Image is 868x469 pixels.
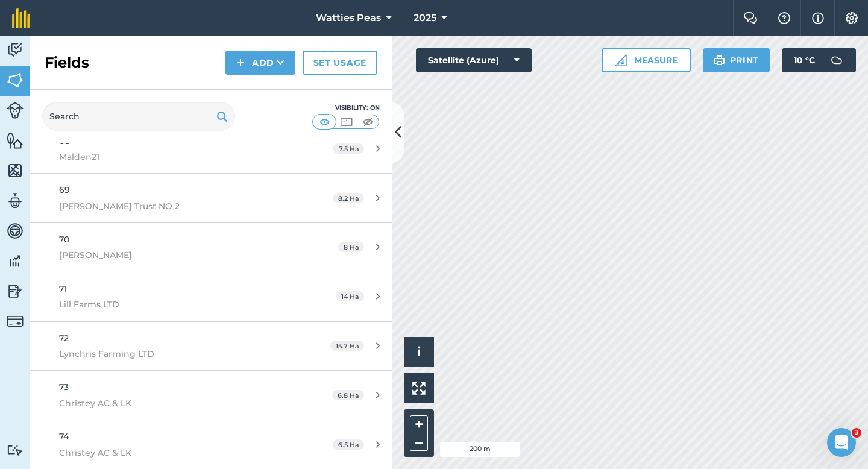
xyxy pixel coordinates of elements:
[7,102,24,119] img: svg+xml;base64,PD94bWwgdmVyc2lvbj0iMS4wIiBlbmNvZGluZz0idXRmLTgiPz4KPCEtLSBHZW5lcmF0b3I6IEFkb2JlIE...
[333,193,364,203] span: 8.2 Ha
[30,223,392,272] a: 70[PERSON_NAME]8 Ha
[7,282,24,300] img: svg+xml;base64,PD94bWwgdmVyc2lvbj0iMS4wIiBlbmNvZGluZz0idXRmLTgiPz4KPCEtLSBHZW5lcmF0b3I6IEFkb2JlIE...
[30,371,392,420] a: 73Christey AC & LK6.8 Ha
[417,344,421,359] span: i
[338,242,364,252] span: 8 Ha
[794,48,815,72] span: 10 ° C
[317,116,332,128] img: svg+xml;base64,PHN2ZyB4bWxucz0iaHR0cDovL3d3dy53My5vcmcvMjAwMC9zdmciIHdpZHRoPSI1MCIgaGVpZ2h0PSI0MC...
[410,433,428,451] button: –
[216,109,228,124] img: svg+xml;base64,PHN2ZyB4bWxucz0iaHR0cDovL3d3dy53My5vcmcvMjAwMC9zdmciIHdpZHRoPSIxOSIgaGVpZ2h0PSIyNC...
[7,313,24,330] img: svg+xml;base64,PD94bWwgdmVyc2lvbj0iMS4wIiBlbmNvZGluZz0idXRmLTgiPz4KPCEtLSBHZW5lcmF0b3I6IEFkb2JlIE...
[30,420,392,469] a: 74Christey AC & LK6.5 Ha
[59,150,286,163] span: Malden21
[59,136,70,146] span: 68
[59,347,286,360] span: Lynchris Farming LTD
[743,12,758,24] img: Two speech bubbles overlapping with the left bubble in the forefront
[7,252,24,270] img: svg+xml;base64,PD94bWwgdmVyc2lvbj0iMS4wIiBlbmNvZGluZz0idXRmLTgiPz4KPCEtLSBHZW5lcmF0b3I6IEFkb2JlIE...
[7,192,24,210] img: svg+xml;base64,PD94bWwgdmVyc2lvbj0iMS4wIiBlbmNvZGluZz0idXRmLTgiPz4KPCEtLSBHZW5lcmF0b3I6IEFkb2JlIE...
[42,102,235,131] input: Search
[45,53,89,72] h2: Fields
[782,48,856,72] button: 10 °C
[7,41,24,59] img: svg+xml;base64,PD94bWwgdmVyc2lvbj0iMS4wIiBlbmNvZGluZz0idXRmLTgiPz4KPCEtLSBHZW5lcmF0b3I6IEFkb2JlIE...
[414,11,436,25] span: 2025
[827,428,856,457] iframe: Intercom live chat
[412,382,426,395] img: Four arrows, one pointing top left, one top right, one bottom right and the last bottom left
[59,200,286,213] span: [PERSON_NAME] Trust NO 2
[59,298,286,311] span: Lill Farms LTD
[404,337,434,367] button: i
[360,116,376,128] img: svg+xml;base64,PHN2ZyB4bWxucz0iaHR0cDovL3d3dy53My5vcmcvMjAwMC9zdmciIHdpZHRoPSI1MCIgaGVpZ2h0PSI0MC...
[7,444,24,456] img: svg+xml;base64,PD94bWwgdmVyc2lvbj0iMS4wIiBlbmNvZGluZz0idXRmLTgiPz4KPCEtLSBHZW5lcmF0b3I6IEFkb2JlIE...
[416,48,532,72] button: Satellite (Azure)
[236,55,245,70] img: svg+xml;base64,PHN2ZyB4bWxucz0iaHR0cDovL3d3dy53My5vcmcvMjAwMC9zdmciIHdpZHRoPSIxNCIgaGVpZ2h0PSIyNC...
[59,431,69,442] span: 74
[333,143,364,154] span: 7.5 Ha
[332,390,364,400] span: 6.8 Ha
[59,382,69,392] span: 73
[330,341,364,351] span: 15.7 Ha
[7,71,24,89] img: svg+xml;base64,PHN2ZyB4bWxucz0iaHR0cDovL3d3dy53My5vcmcvMjAwMC9zdmciIHdpZHRoPSI1NiIgaGVpZ2h0PSI2MC...
[312,103,380,113] div: Visibility: On
[59,248,286,262] span: [PERSON_NAME]
[333,439,364,450] span: 6.5 Ha
[12,8,30,28] img: fieldmargin Logo
[7,162,24,180] img: svg+xml;base64,PHN2ZyB4bWxucz0iaHR0cDovL3d3dy53My5vcmcvMjAwMC9zdmciIHdpZHRoPSI1NiIgaGVpZ2h0PSI2MC...
[7,222,24,240] img: svg+xml;base64,PD94bWwgdmVyc2lvbj0iMS4wIiBlbmNvZGluZz0idXRmLTgiPz4KPCEtLSBHZW5lcmF0b3I6IEFkb2JlIE...
[602,48,691,72] button: Measure
[59,333,69,344] span: 72
[225,51,295,75] button: Add
[703,48,770,72] button: Print
[59,234,69,245] span: 70
[777,12,791,24] img: A question mark icon
[30,125,392,174] a: 68Malden217.5 Ha
[59,397,286,410] span: Christey AC & LK
[303,51,377,75] a: Set usage
[30,174,392,222] a: 69[PERSON_NAME] Trust NO 28.2 Ha
[852,428,861,438] span: 3
[615,54,627,66] img: Ruler icon
[714,53,725,68] img: svg+xml;base64,PHN2ZyB4bWxucz0iaHR0cDovL3d3dy53My5vcmcvMjAwMC9zdmciIHdpZHRoPSIxOSIgaGVpZ2h0PSIyNC...
[410,415,428,433] button: +
[825,48,849,72] img: svg+xml;base64,PD94bWwgdmVyc2lvbj0iMS4wIiBlbmNvZGluZz0idXRmLTgiPz4KPCEtLSBHZW5lcmF0b3I6IEFkb2JlIE...
[59,446,286,459] span: Christey AC & LK
[316,11,381,25] span: Watties Peas
[812,11,824,25] img: svg+xml;base64,PHN2ZyB4bWxucz0iaHR0cDovL3d3dy53My5vcmcvMjAwMC9zdmciIHdpZHRoPSIxNyIgaGVpZ2h0PSIxNy...
[339,116,354,128] img: svg+xml;base64,PHN2ZyB4bWxucz0iaHR0cDovL3d3dy53My5vcmcvMjAwMC9zdmciIHdpZHRoPSI1MCIgaGVpZ2h0PSI0MC...
[336,291,364,301] span: 14 Ha
[7,131,24,150] img: svg+xml;base64,PHN2ZyB4bWxucz0iaHR0cDovL3d3dy53My5vcmcvMjAwMC9zdmciIHdpZHRoPSI1NiIgaGVpZ2h0PSI2MC...
[844,12,859,24] img: A cog icon
[59,283,67,294] span: 71
[59,184,70,195] span: 69
[30,322,392,371] a: 72Lynchris Farming LTD15.7 Ha
[30,272,392,321] a: 71Lill Farms LTD14 Ha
